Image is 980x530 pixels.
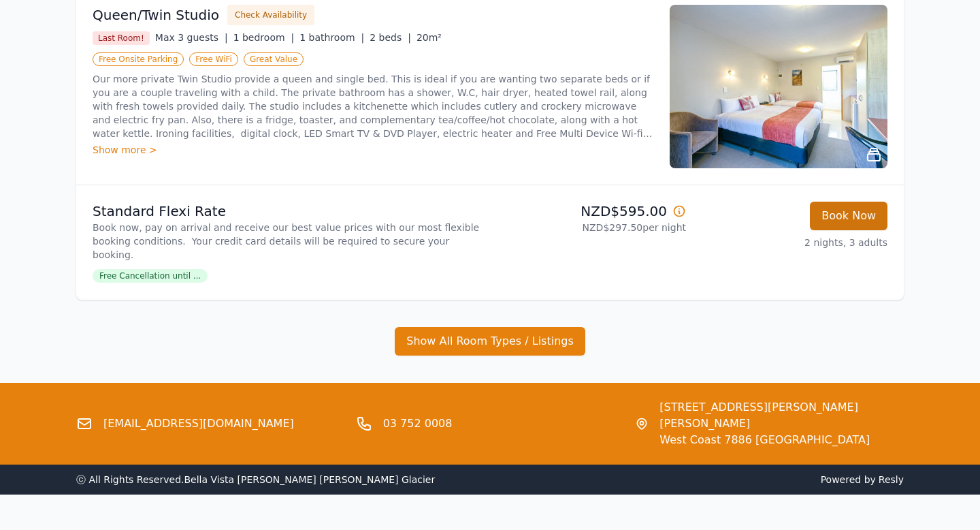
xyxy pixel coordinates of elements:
button: Check Availability [227,5,314,25]
button: Show All Room Types / Listings [395,327,585,356]
p: Our more private Twin Studio provide a queen and single bed. This is ideal if you are wanting two... [93,72,653,140]
span: Free Onsite Parking [93,52,184,66]
span: [STREET_ADDRESS][PERSON_NAME] [PERSON_NAME] [659,399,904,432]
div: Show more > [93,143,653,157]
p: 2 nights, 3 adults [697,236,887,249]
a: Resly [879,474,904,485]
span: Free Cancellation until ... [93,269,208,283]
a: 03 752 0008 [383,416,453,432]
span: 1 bathroom | [299,32,364,43]
span: West Coast 7886 [GEOGRAPHIC_DATA] [659,432,904,448]
a: [EMAIL_ADDRESS][DOMAIN_NAME] [103,416,294,432]
span: 1 bedroom | [233,32,295,43]
button: Book Now [810,202,887,230]
p: NZD$595.00 [495,202,686,221]
span: ⓒ All Rights Reserved. Bella Vista [PERSON_NAME] [PERSON_NAME] Glacier [76,474,435,485]
span: Last Room! [93,31,150,45]
span: Powered by [495,473,904,486]
p: Book now, pay on arrival and receive our best value prices with our most flexible booking conditi... [93,221,485,262]
span: 20m² [416,32,442,43]
h3: Queen/Twin Studio [93,5,219,25]
p: Standard Flexi Rate [93,202,485,221]
p: NZD$297.50 per night [495,221,686,234]
span: Max 3 guests | [155,32,228,43]
span: 2 beds | [370,32,411,43]
span: Free WiFi [189,52,238,66]
span: Great Value [244,52,304,66]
